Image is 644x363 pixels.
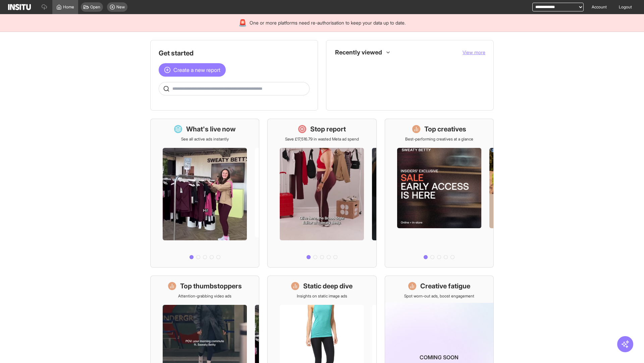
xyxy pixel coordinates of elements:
h1: Top thumbstoppers [180,281,242,291]
h1: Top creatives [424,124,466,134]
p: Best-performing creatives at a glance [405,136,473,142]
a: Stop reportSave £17,516.79 in wasted Meta ad spend [267,119,376,268]
img: Logo [8,4,31,10]
a: Top creativesBest-performing creatives at a glance [385,119,494,268]
h1: Get started [159,48,310,58]
p: Insights on static image ads [297,293,347,299]
span: New [116,4,125,10]
p: Save £17,516.79 in wasted Meta ad spend [285,136,359,142]
span: Open [90,4,100,10]
p: See all active ads instantly [181,136,229,142]
button: View more [463,49,485,56]
h1: What's live now [186,124,236,134]
a: What's live nowSee all active ads instantly [150,119,259,268]
span: One or more platforms need re-authorisation to keep your data up to date. [250,19,406,26]
h1: Stop report [310,124,346,134]
button: Create a new report [159,63,226,77]
span: Create a new report [173,66,220,74]
div: 🚨 [238,18,247,28]
span: View more [463,49,485,55]
h1: Static deep dive [303,281,353,291]
p: Attention-grabbing video ads [178,293,231,299]
span: Home [63,4,74,10]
